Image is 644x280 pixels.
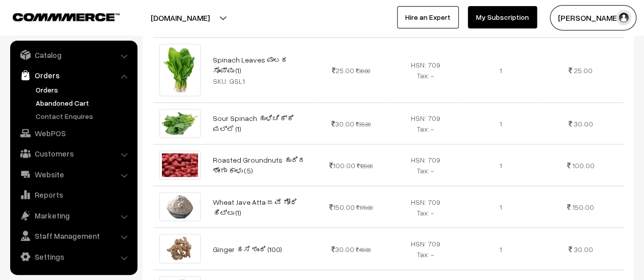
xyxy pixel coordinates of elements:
span: 100.00 [572,161,595,169]
span: 30.00 [331,119,354,128]
img: RoastedGroundnut1.png [159,150,201,179]
strike: 120.00 [357,162,373,169]
span: HSN: 709 Tax: - [411,60,440,79]
span: 100.00 [329,161,355,169]
span: 150.00 [572,202,594,211]
img: Spinach.png [159,44,201,96]
a: Reports [13,185,134,204]
img: Ginger.png [159,234,201,263]
span: 1 [499,66,502,74]
a: COMMMERCE [13,10,102,22]
a: Settings [13,247,134,266]
span: 1 [499,202,502,211]
img: WheatJaveAtta.png [159,192,201,221]
span: HSN: 709 Tax: - [411,113,440,133]
strike: 170.00 [356,204,373,210]
strike: 30.00 [356,67,370,74]
a: Orders [33,84,134,95]
span: 30.00 [574,119,593,128]
img: COMMMERCE [13,13,120,21]
div: SKU: GSL1 [213,75,307,86]
span: HSN: 709 Tax: - [411,155,440,174]
span: 1 [499,161,502,169]
span: HSN: 709 Tax: - [411,239,440,258]
a: Contact Enquires [33,111,134,121]
a: Customers [13,144,134,163]
span: 1 [499,119,502,128]
a: Roasted Groundnuts ಹುರಿದ ಶೇಂಗಾ ಕಾಳು (.5) [213,155,305,174]
span: 30.00 [331,244,354,253]
a: Staff Management [13,227,134,245]
a: Sour Spinach ಹುಳಿಚಿಕ್ಕಿ ಪಲ್ಲೆ (1) [213,113,294,133]
a: Marketing [13,206,134,225]
a: Ginger ಹಸಿ ಶುಂಠಿ (100) [213,244,282,253]
a: Catalog [13,46,134,64]
a: My Subscription [468,6,537,28]
a: Hire an Expert [397,6,459,28]
a: Abandoned Cart [33,98,134,108]
button: [DOMAIN_NAME] [115,5,245,30]
img: user [616,10,631,25]
strike: 35.00 [356,120,371,127]
strike: 40.00 [356,246,371,253]
span: 1 [499,244,502,253]
span: 150.00 [329,202,355,211]
img: SourSpinach.png [159,109,201,138]
span: HSN: 709 Tax: - [411,197,440,216]
button: [PERSON_NAME] [550,5,636,30]
span: 25.00 [332,66,354,74]
span: 30.00 [574,244,593,253]
a: Wheat Jave Atta ಜವೆ ಗೋಧಿ ಹಿಟ್ಟು (1) [213,197,297,216]
span: 25.00 [574,66,593,74]
a: Website [13,165,134,183]
a: WebPOS [13,124,134,142]
a: Orders [13,66,134,84]
a: Spinach Leaves ಪಾಲಕ ಸೊಪ್ಪು (1) [213,55,288,74]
